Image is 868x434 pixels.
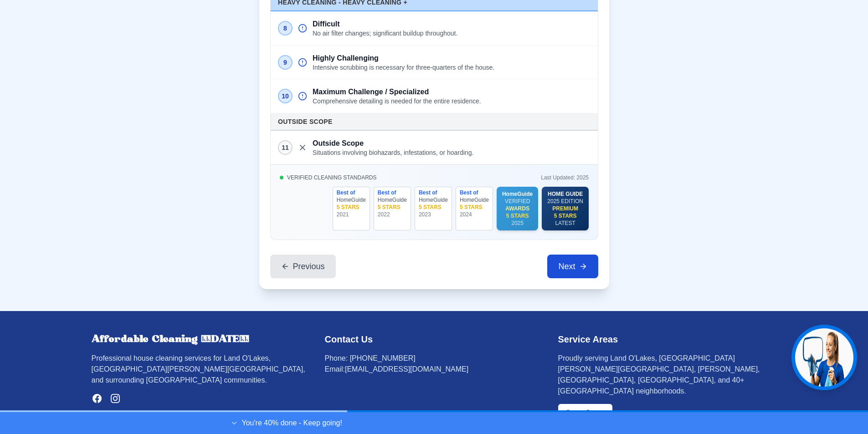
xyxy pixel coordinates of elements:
[336,211,365,218] div: 2021
[313,87,591,97] h5: Maximum Challenge / Specialized
[459,196,488,204] div: HomeGuide
[502,198,532,205] div: VERIFIED
[313,30,591,38] p: No air filter changes; significant buildup throughout.
[325,333,544,346] h3: Contact Us
[558,404,612,422] a: Get a Quote
[418,204,447,211] div: 5 STARS
[336,189,365,196] div: Best of
[283,57,287,66] span: 9
[377,204,406,211] div: 5 STARS
[547,255,598,278] button: Next
[459,189,488,196] div: Best of
[313,97,591,106] p: Comprehensive detailing is needed for the entire residence.
[313,138,591,149] h5: Outside Scope
[502,212,532,220] div: 5 STARS
[271,46,598,80] button: 9Highly ChallengingIntensive scrubbing is necessary for three-quarters of the house.
[271,79,598,113] button: 10Maximum Challenge / SpecializedComprehensive detailing is needed for the entire residence.
[242,418,342,429] p: You're 40% done - Keep going!
[325,353,544,364] p: Phone: [PHONE_NUMBER]
[377,189,406,196] div: Best of
[92,353,310,386] p: Professional house cleaning services for Land O'Lakes, [GEOGRAPHIC_DATA][PERSON_NAME][GEOGRAPHIC_...
[558,353,777,397] p: Proudly serving Land O'Lakes, [GEOGRAPHIC_DATA][PERSON_NAME][GEOGRAPHIC_DATA], [PERSON_NAME], [GE...
[547,190,583,198] div: HOME GUIDE
[795,328,853,387] img: Jen
[336,196,365,204] div: HomeGuide
[377,211,406,218] div: 2022
[283,24,287,33] span: 8
[791,325,857,390] button: Get help from Jen
[271,131,598,165] button: 11Outside ScopeSituations involving biohazards, infestations, or hoarding.
[547,205,583,212] div: PREMIUM
[278,117,591,126] h4: Outside Scope
[282,143,289,152] span: 11
[325,364,544,375] p: Email: [EMAIL_ADDRESS][DOMAIN_NAME]
[418,189,447,196] div: Best of
[418,196,447,204] div: HomeGuide
[547,220,583,227] div: LATEST
[418,211,447,218] div: 2023
[377,196,406,204] div: HomeGuide
[547,212,583,220] div: 5 STARS
[547,198,583,205] div: 2025 EDITION
[459,211,488,218] div: 2024
[287,174,376,181] span: VERIFIED CLEANING STANDARDS
[313,149,591,157] p: Situations involving biohazards, infestations, or hoarding.
[92,333,310,346] h3: Affordable Cleaning [DATE]
[313,19,591,30] h5: Difficult
[502,190,532,198] div: HomeGuide
[313,64,591,72] p: Intensive scrubbing is necessary for three-quarters of the house.
[558,333,777,346] h3: Service Areas
[271,11,598,46] button: 8DifficultNo air filter changes; significant buildup throughout.
[541,174,589,181] div: Last Updated: 2025
[270,255,336,278] button: Previous
[282,92,289,101] span: 10
[502,205,532,212] div: AWARDS
[502,220,532,227] div: 2025
[313,53,591,64] h5: Highly Challenging
[336,204,365,211] div: 5 STARS
[459,204,488,211] div: 5 STARS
